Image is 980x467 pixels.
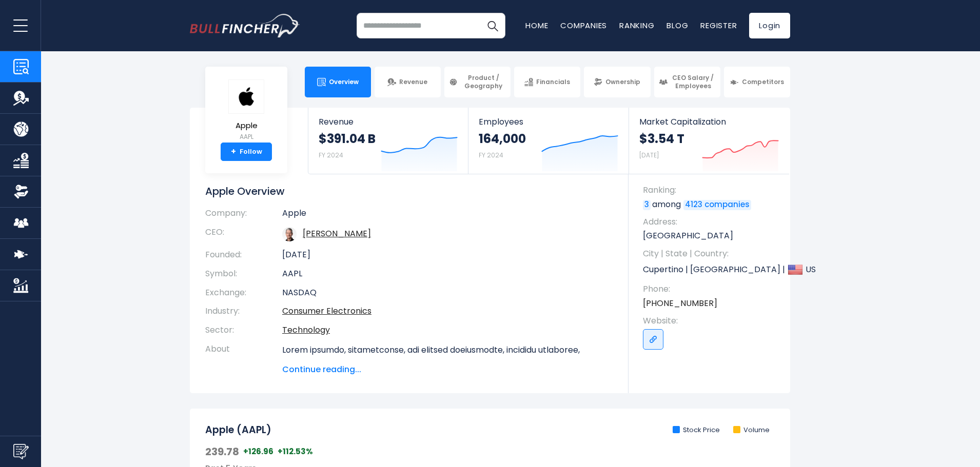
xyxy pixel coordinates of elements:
a: Consumer Electronics [282,305,371,317]
span: +112.53% [278,446,313,457]
th: Founded: [205,246,282,265]
a: Home [525,20,548,31]
span: Revenue [399,78,427,86]
span: Apple [228,121,264,130]
a: Go to homepage [190,14,300,37]
td: AAPL [282,265,613,283]
a: +Follow [221,143,272,161]
a: Revenue [375,67,441,97]
a: 4123 companies [683,200,751,210]
span: Website: [643,315,780,327]
a: [PHONE_NUMBER] [643,298,717,309]
a: Ownership [584,67,650,97]
li: Volume [733,426,770,435]
th: About [205,340,282,376]
button: Search [480,13,505,38]
a: Blog [667,20,688,31]
span: 239.78 [205,445,239,458]
a: Employees 164,000 FY 2024 [468,108,628,174]
strong: $3.54 T [639,131,684,147]
a: ceo [303,228,371,239]
img: Ownership [13,184,29,199]
a: Market Capitalization $3.54 T [DATE] [629,108,789,174]
th: CEO: [205,223,282,246]
th: Industry: [205,302,282,321]
span: Market Capitalization [639,117,779,127]
span: Competitors [742,78,784,86]
p: [GEOGRAPHIC_DATA] [643,230,780,241]
span: Phone: [643,283,780,295]
a: Apple AAPL [228,79,265,143]
img: tim-cook.jpg [282,227,297,241]
h1: Apple Overview [205,185,613,198]
small: [DATE] [639,151,659,159]
td: [DATE] [282,246,613,265]
li: Stock Price [673,426,720,435]
strong: $391.04 B [319,131,376,147]
span: Revenue [319,117,458,127]
img: bullfincher logo [190,14,300,37]
span: Ownership [605,78,640,86]
a: Competitors [724,67,790,97]
a: Product / Geography [444,67,511,97]
a: Go to link [643,329,663,350]
a: Companies [560,20,607,31]
span: City | State | Country: [643,248,780,259]
td: NASDAQ [282,283,613,302]
a: Overview [305,67,371,97]
small: FY 2024 [479,151,503,159]
a: Revenue $391.04 B FY 2024 [308,108,468,174]
th: Symbol: [205,265,282,283]
small: AAPL [228,132,264,141]
a: Financials [514,67,580,97]
th: Company: [205,208,282,223]
a: Register [700,20,737,31]
h2: Apple (AAPL) [205,424,271,437]
span: CEO Salary / Employees [671,74,716,90]
span: +126.96 [243,446,273,457]
a: CEO Salary / Employees [654,67,720,97]
span: Employees [479,117,618,127]
strong: 164,000 [479,131,526,147]
span: Product / Geography [461,74,506,90]
a: 3 [643,200,651,210]
p: Cupertino | [GEOGRAPHIC_DATA] | US [643,262,780,277]
a: Technology [282,324,330,336]
td: Apple [282,208,613,223]
th: Sector: [205,321,282,340]
span: Financials [536,78,570,86]
span: Ranking: [643,185,780,196]
span: Continue reading... [282,363,613,376]
span: Overview [329,78,359,86]
a: Ranking [619,20,654,31]
small: FY 2024 [319,151,343,159]
strong: + [231,147,236,156]
th: Exchange: [205,283,282,302]
a: Login [749,13,790,38]
p: among [643,199,780,210]
span: Address: [643,216,780,228]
